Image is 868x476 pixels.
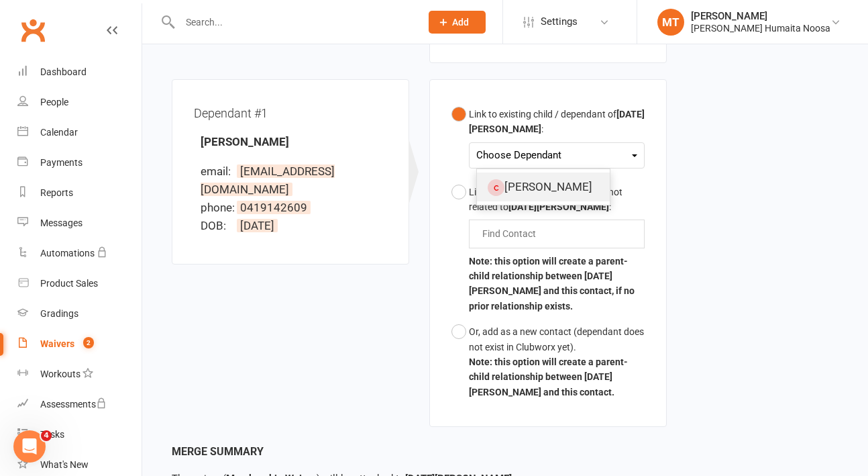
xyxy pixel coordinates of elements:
[17,178,142,208] a: Reports
[201,199,234,217] div: phone:
[17,87,142,117] a: People
[17,238,142,269] a: Automations
[452,17,469,28] span: Add
[451,101,645,179] button: Link to existing child / dependant of[DATE][PERSON_NAME]:Choose Dependant[PERSON_NAME]
[40,218,83,228] div: Messages
[477,173,610,201] a: [PERSON_NAME]
[17,389,142,420] a: Assessments
[657,9,684,36] div: MT
[16,13,50,47] a: Clubworx
[176,13,411,32] input: Search...
[201,135,289,148] strong: [PERSON_NAME]
[17,57,142,87] a: Dashboard
[17,299,142,329] a: Gradings
[17,117,142,148] a: Calendar
[40,459,89,470] div: What's New
[40,97,68,107] div: People
[541,7,578,37] span: Settings
[451,179,645,320] button: Link to an existing contact that is not related to[DATE][PERSON_NAME]:Note: this option will crea...
[17,359,142,389] a: Workouts
[691,10,830,22] div: [PERSON_NAME]
[17,269,142,299] a: Product Sales
[201,164,335,196] span: [EMAIL_ADDRESS][DOMAIN_NAME]
[429,11,486,34] button: Add
[469,107,645,137] div: Link to existing child / dependant of :
[17,420,142,450] a: Tasks
[201,217,234,235] div: DOB:
[201,162,234,181] div: email:
[40,248,95,258] div: Automations
[17,148,142,178] a: Payments
[40,308,78,319] div: Gradings
[194,101,387,125] div: Dependant #1
[691,22,830,34] div: [PERSON_NAME] Humaita Noosa
[237,201,311,214] span: 0419142609
[17,208,142,238] a: Messages
[40,187,73,198] div: Reports
[40,157,83,168] div: Payments
[508,201,609,212] b: [DATE][PERSON_NAME]
[83,337,94,348] span: 2
[172,443,838,461] div: Merge Summary
[469,356,628,397] b: Note: this option will create a parent-child relationship between [DATE][PERSON_NAME] and this co...
[469,256,635,312] b: Note: this option will create a parent-child relationship between [DATE][PERSON_NAME] and this co...
[40,399,107,410] div: Assessments
[40,127,78,138] div: Calendar
[40,429,64,440] div: Tasks
[40,278,98,289] div: Product Sales
[237,219,278,232] span: [DATE]
[481,226,543,242] input: Find Contact
[13,430,46,463] iframe: Intercom live chat
[469,324,645,354] div: Or, add as a new contact (dependant does not exist in Clubworx yet).
[40,66,87,77] div: Dashboard
[476,146,637,164] div: Choose Dependant
[469,185,645,215] div: Link to an existing contact that is not related to :
[40,338,74,349] div: Waivers
[17,329,142,359] a: Waivers 2
[41,430,52,441] span: 4
[451,319,645,405] button: Or, add as a new contact (dependant does not exist in Clubworx yet).Note: this option will create...
[40,369,80,379] div: Workouts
